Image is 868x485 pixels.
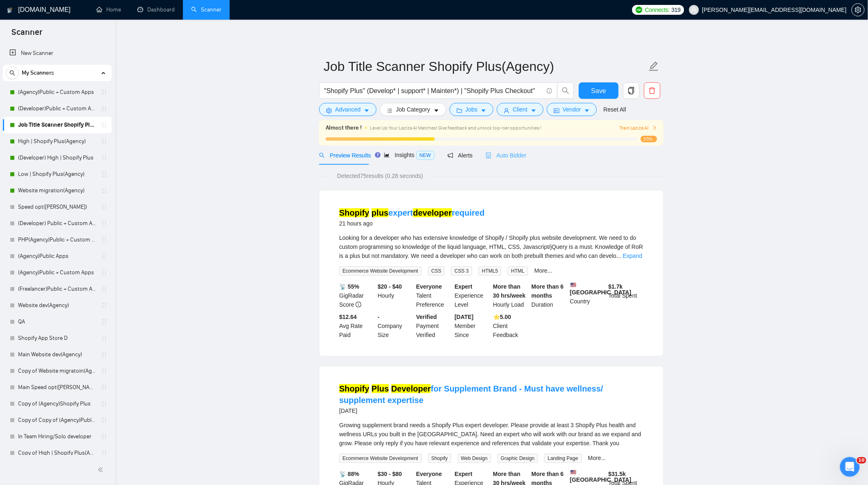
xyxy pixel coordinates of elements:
button: search [6,66,19,80]
div: Duration [530,282,569,309]
span: Almost there ! [326,123,362,132]
mark: plus [372,208,388,217]
b: $30 - $80 [378,471,402,477]
button: barsJob Categorycaret-down [380,103,446,116]
div: Member Since [453,312,491,339]
a: Copy of High | Shopify Plus(Agency) [18,445,96,461]
span: holder [101,351,107,358]
span: holder [101,433,107,440]
span: search [6,70,18,76]
span: Scanner [5,26,49,43]
a: PHP(Agency)Public + Custom Apps [18,232,96,248]
span: Job Category [396,105,430,114]
b: 📡 88% [339,471,359,477]
a: searchScanner [191,6,222,13]
a: Website dev(Agency) [18,297,96,314]
b: Verified [416,314,437,320]
span: holder [101,302,107,309]
div: Experience Level [453,282,491,309]
span: search [319,153,325,158]
span: holder [101,220,107,227]
span: 319 [672,5,681,14]
span: Jobs [466,105,478,114]
a: Main Website dev(Agency) [18,346,96,363]
span: Connects: [645,5,670,14]
button: delete [644,82,660,99]
span: holder [101,89,107,96]
div: Hourly [376,282,415,309]
span: holder [101,286,107,292]
span: Level Up Your Laziza AI Matches! Give feedback and unlock top-tier opportunities ! [370,125,541,131]
a: New Scanner [9,45,105,61]
span: holder [101,155,107,161]
div: Hourly Load [491,282,530,309]
span: Web Design [458,454,491,463]
span: Auto Bidder [486,152,526,159]
span: CSS [428,266,445,276]
a: Reset All [603,105,626,114]
span: delete [644,87,660,94]
span: holder [101,138,107,145]
span: info-circle [356,302,361,307]
span: Detected 75 results (0.28 seconds) [331,171,429,180]
a: Shopify Plus Developerfor Supplement Brand - Must have wellness/ supplement expertise [339,384,603,405]
b: ⭐️ 5.00 [493,314,511,320]
div: Total Spent [607,282,645,309]
div: [DATE] [339,406,644,416]
span: copy [624,87,639,94]
a: (Agency)Public Apps [18,248,96,264]
span: 35% [641,136,657,142]
span: holder [101,269,107,276]
span: holder [101,335,107,342]
a: Low | Shopify Plus(Agency) [18,166,96,182]
span: Ecommerce Website Development [339,454,422,463]
a: Job Title Scanner Shopify Plus(Agency) [18,117,96,133]
img: upwork-logo.png [636,7,642,13]
span: setting [852,7,864,13]
span: caret-down [364,107,370,114]
span: My Scanners [22,65,54,81]
span: Shopify [428,454,451,463]
b: Everyone [416,471,442,477]
div: Client Feedback [491,312,530,339]
img: 🇺🇸 [571,282,576,288]
b: $ 1.7k [608,283,623,290]
b: [GEOGRAPHIC_DATA] [570,282,632,296]
a: (Developer)Public + Custom Apps [18,100,96,117]
a: Speed opt([PERSON_NAME]) [18,199,96,215]
span: holder [101,204,107,210]
b: 📡 55% [339,283,359,290]
span: search [558,87,573,94]
span: user [504,107,509,114]
a: Expand [623,253,642,259]
b: [GEOGRAPHIC_DATA] [570,469,632,483]
span: holder [101,319,107,325]
img: 🇺🇸 [571,469,576,475]
b: $ 31.5k [608,471,626,477]
b: More than 6 months [532,283,564,299]
span: edit [649,61,659,72]
a: More... [535,267,553,274]
b: Expert [455,471,473,477]
a: Copy of (Agency)Shopify Plus [18,396,96,412]
span: Ecommerce Website Development [339,266,422,276]
a: (Freelancer)Public + Custom Apps [18,281,96,297]
mark: developer [413,208,452,217]
span: CSS 3 [451,266,472,276]
iframe: Intercom live chat [840,457,860,477]
a: Shopify plusexpertdeveloperrequired [339,208,485,217]
span: holder [101,105,107,112]
span: caret-down [584,107,590,114]
span: ... [617,253,621,259]
span: holder [101,237,107,243]
span: right [652,125,657,130]
span: info-circle [547,88,552,93]
button: idcardVendorcaret-down [547,103,597,116]
span: bars [387,107,393,114]
span: HTML5 [479,266,501,276]
span: double-left [98,466,106,474]
span: Advanced [335,105,361,114]
a: (Developer) High | Shopify Plus [18,150,96,166]
span: HTML [508,266,528,276]
a: In Team Hiring/Solo developer [18,428,96,445]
